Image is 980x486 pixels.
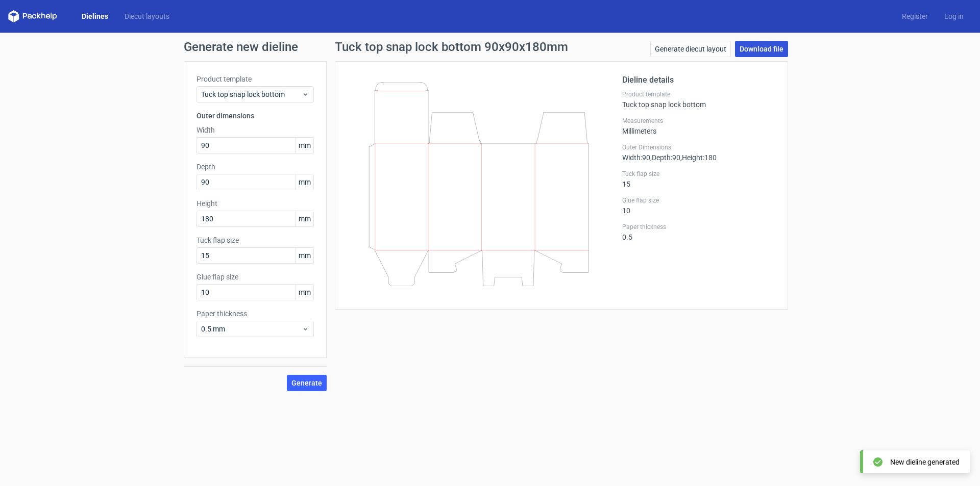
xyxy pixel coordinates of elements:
h1: Generate new dieline [184,41,796,53]
span: , Depth : 90 [650,154,680,162]
span: mm [296,138,313,153]
a: Diecut layouts [116,11,178,21]
span: Tuck top snap lock bottom [201,89,302,99]
label: Depth [197,162,314,172]
span: Generate [291,379,322,387]
span: mm [296,285,313,300]
span: mm [296,248,313,263]
label: Outer Dimensions [622,143,775,151]
label: Tuck flap size [622,170,775,178]
div: 10 [622,196,775,215]
label: Paper thickness [197,309,314,319]
label: Glue flap size [197,272,314,282]
a: Log in [936,11,972,21]
span: mm [296,174,313,190]
a: Dielines [73,11,116,21]
label: Tuck flap size [197,235,314,245]
a: Register [894,11,936,21]
h1: Tuck top snap lock bottom 90x90x180mm [335,41,568,53]
a: Download file [735,41,788,57]
label: Product template [197,74,314,84]
button: Generate [287,375,327,391]
label: Height [197,198,314,209]
div: 15 [622,170,775,188]
div: Millimeters [622,117,775,135]
label: Width [197,125,314,135]
span: , Height : 180 [680,154,717,162]
h3: Outer dimensions [197,111,314,121]
span: mm [296,211,313,226]
label: Glue flap size [622,196,775,204]
label: Measurements [622,117,775,125]
div: New dieline generated [890,457,960,467]
div: 0.5 [622,223,775,241]
div: Tuck top snap lock bottom [622,90,775,109]
span: 0.5 mm [201,324,302,334]
label: Paper thickness [622,223,775,231]
label: Product template [622,90,775,98]
span: Width : 90 [622,154,650,162]
h2: Dieline details [622,74,775,86]
a: Generate diecut layout [650,41,731,57]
